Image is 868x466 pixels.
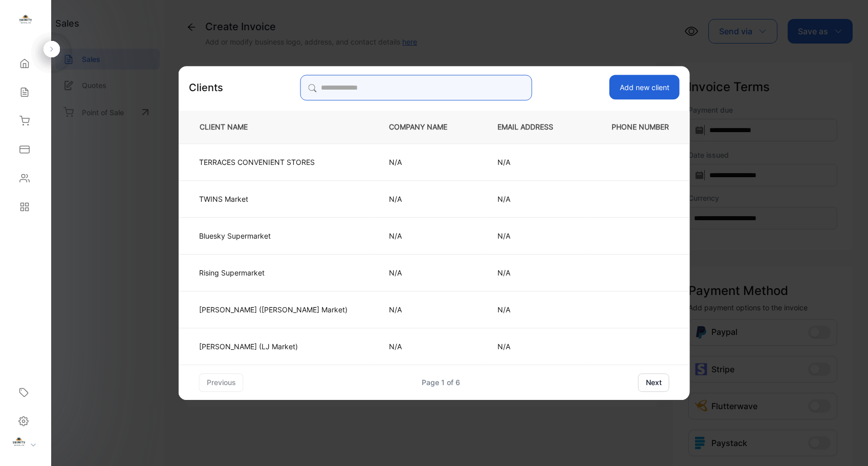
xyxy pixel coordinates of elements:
[196,122,355,133] p: CLIENT NAME
[8,4,39,35] button: Open LiveChat chat widget
[497,267,570,278] p: N/A
[497,122,570,133] p: EMAIL ADDRESS
[389,267,464,278] p: N/A
[389,230,464,241] p: N/A
[497,304,570,315] p: N/A
[18,13,33,29] img: logo
[199,304,348,315] p: [PERSON_NAME] ([PERSON_NAME] Market)
[610,75,680,99] button: Add new client
[497,230,570,241] p: N/A
[638,373,669,392] button: next
[603,122,673,133] p: PHONE NUMBER
[422,377,460,388] div: Page 1 of 6
[389,341,464,352] p: N/A
[199,230,348,241] p: Bluesky Supermarket
[497,157,570,167] p: N/A
[389,304,464,315] p: N/A
[497,194,570,204] p: N/A
[199,194,348,204] p: TWINS Market
[389,157,464,167] p: N/A
[11,436,27,451] img: profile
[199,341,348,352] p: [PERSON_NAME] (LJ Market)
[199,267,348,278] p: Rising Supermarket
[199,157,348,167] p: TERRACES CONVENIENT STORES
[189,80,223,95] p: Clients
[497,341,570,352] p: N/A
[199,373,244,392] button: previous
[389,122,464,133] p: COMPANY NAME
[389,194,464,204] p: N/A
